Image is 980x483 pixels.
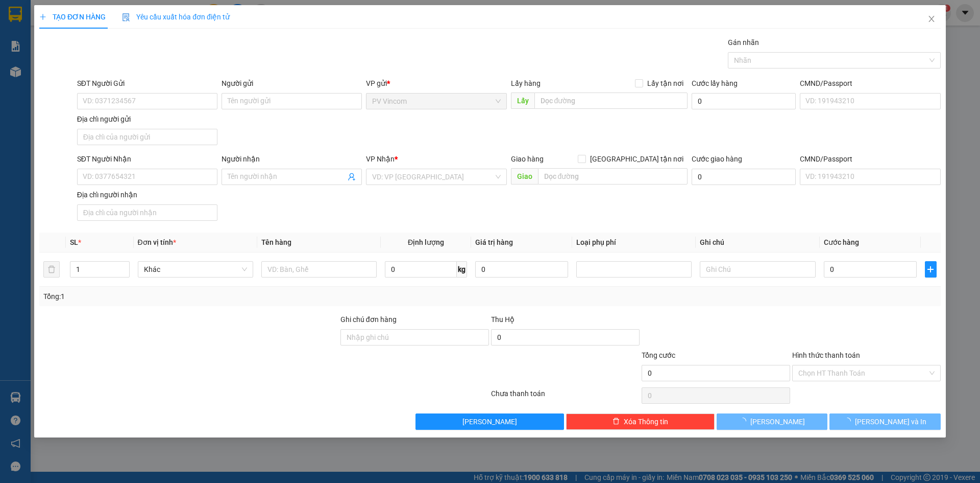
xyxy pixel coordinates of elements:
label: Hình thức thanh toán [792,351,860,359]
span: Cước hàng [824,238,859,246]
span: VP Nhận [366,155,395,163]
span: SL [70,238,79,246]
span: Tổng cước [642,351,675,359]
input: Dọc đường [538,168,688,185]
span: [PERSON_NAME] [751,416,805,427]
input: Địa chỉ của người gửi [77,129,217,145]
th: Ghi chú [696,233,820,252]
input: Ghi Chú [700,261,816,278]
span: Giao [511,168,538,185]
div: Địa chỉ người gửi [77,113,217,125]
div: CMND/Passport [800,153,940,165]
label: Gán nhãn [728,38,759,47]
button: deleteXóa Thông tin [567,413,715,430]
span: kg [457,261,467,278]
img: icon [122,13,130,21]
button: [PERSON_NAME] [717,413,827,430]
label: Cước lấy hàng [692,79,738,87]
span: user-add [348,173,356,181]
span: Khác [144,262,247,277]
input: Dọc đường [534,93,688,109]
span: Giá trị hàng [475,238,513,246]
div: SĐT Người Nhận [77,153,217,165]
input: Cước giao hàng [692,169,796,185]
span: PV Vincom [373,94,501,109]
span: delete [612,418,620,426]
button: [PERSON_NAME] và In [830,413,941,430]
div: CMND/Passport [800,78,940,89]
span: loading [844,418,855,425]
span: [GEOGRAPHIC_DATA] tận nơi [586,153,688,165]
div: Tổng: 1 [43,291,378,302]
span: Lấy hàng [511,79,541,87]
span: Thu Hộ [491,315,514,324]
div: Chưa thanh toán [490,388,641,406]
span: Xóa Thông tin [624,416,668,427]
span: Đơn vị tính [138,238,176,246]
span: plus [39,13,46,20]
span: Lấy [511,93,534,109]
span: Tên hàng [261,238,291,246]
div: SĐT Người Gửi [77,78,217,89]
div: Người gửi [222,78,362,89]
span: Yêu cầu xuất hóa đơn điện tử [122,13,230,21]
label: Ghi chú đơn hàng [340,315,397,324]
span: plus [925,265,936,273]
div: VP gửi [366,78,507,89]
input: VD: Bàn, Ghế [261,261,377,278]
div: Địa chỉ người nhận [77,189,217,200]
div: Người nhận [222,153,362,165]
span: [PERSON_NAME] và In [855,416,926,427]
input: Địa chỉ của người nhận [77,204,217,221]
button: [PERSON_NAME] [416,413,565,430]
span: close [927,15,936,23]
span: [PERSON_NAME] [463,416,518,427]
input: Ghi chú đơn hàng [340,329,489,346]
input: Cước lấy hàng [692,93,796,109]
span: Giao hàng [511,155,544,163]
button: delete [43,261,60,278]
span: Định lượng [408,238,444,246]
input: 0 [475,261,568,278]
span: loading [740,418,751,425]
th: Loại phụ phí [572,233,696,252]
span: Lấy tận nơi [643,78,688,89]
button: plus [925,261,936,278]
span: TẠO ĐƠN HÀNG [39,13,106,21]
button: Close [917,5,946,34]
label: Cước giao hàng [692,155,742,163]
